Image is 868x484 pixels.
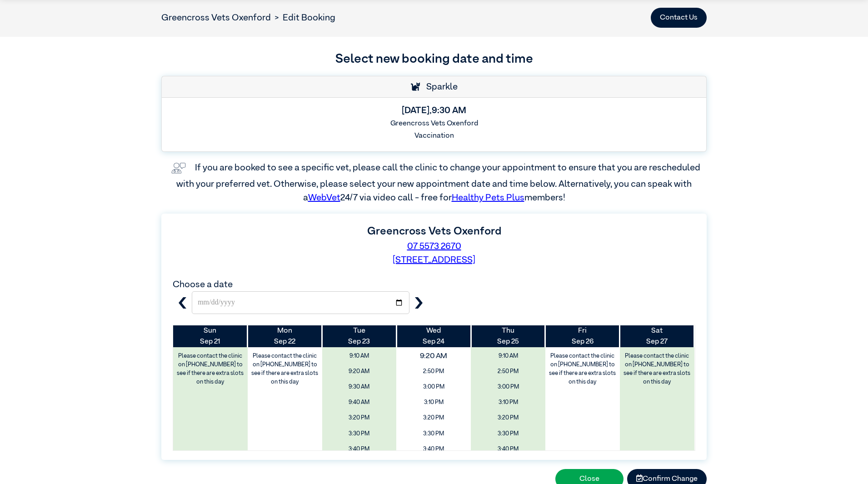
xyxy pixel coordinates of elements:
[161,13,271,22] a: Greencross Vets Oxenford
[322,325,397,347] th: Sep 23
[474,365,542,378] span: 2:50 PM
[399,380,468,394] span: 3:00 PM
[367,226,501,237] label: Greencross Vets Oxenford
[325,427,394,440] span: 3:30 PM
[474,443,542,456] span: 3:40 PM
[399,411,468,424] span: 3:20 PM
[545,325,620,347] th: Sep 26
[474,411,542,424] span: 3:20 PM
[176,163,702,202] label: If you are booked to see a specific vet, please call the clinic to change your appointment to ens...
[325,396,394,409] span: 9:40 AM
[325,365,394,378] span: 9:20 AM
[169,120,699,128] h6: Greencross Vets Oxenford
[651,8,707,28] button: Contact Us
[325,380,394,394] span: 9:30 AM
[422,82,458,91] span: Sparkle
[396,325,471,347] th: Sep 24
[546,349,619,389] label: Please contact the clinic on [PHONE_NUMBER] to see if there are extra slots on this day
[169,105,699,116] h5: [DATE] , 9:30 AM
[161,50,707,69] h3: Select new booking date and time
[169,132,699,140] h6: Vaccination
[452,193,524,202] a: Healthy Pets Plus
[174,349,247,389] label: Please contact the clinic on [PHONE_NUMBER] to see if there are extra slots on this day
[474,380,542,394] span: 3:00 PM
[474,396,542,409] span: 3:10 PM
[399,365,468,378] span: 2:50 PM
[399,427,468,440] span: 3:30 PM
[399,396,468,409] span: 3:10 PM
[325,349,394,363] span: 9:10 AM
[173,280,233,289] label: Choose a date
[248,325,322,347] th: Sep 22
[161,11,335,25] nav: breadcrumb
[621,349,693,389] label: Please contact the clinic on [PHONE_NUMBER] to see if there are extra slots on this day
[474,349,542,363] span: 9:10 AM
[173,325,248,347] th: Sep 21
[168,159,190,177] img: vet
[389,347,478,364] span: 9:20 AM
[474,427,542,440] span: 3:30 PM
[407,242,461,251] a: 07 5573 2670
[308,193,340,202] a: WebVet
[393,255,475,264] a: [STREET_ADDRESS]
[249,349,321,389] label: Please contact the clinic on [PHONE_NUMBER] to see if there are extra slots on this day
[620,325,694,347] th: Sep 27
[325,411,394,424] span: 3:20 PM
[325,443,394,456] span: 3:40 PM
[271,11,335,25] li: Edit Booking
[471,325,545,347] th: Sep 25
[399,443,468,456] span: 3:40 PM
